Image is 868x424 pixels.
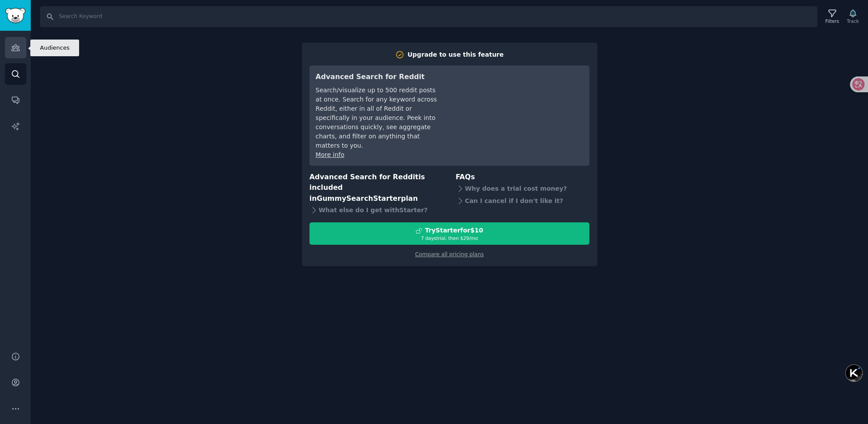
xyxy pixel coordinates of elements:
div: Upgrade to use this feature [407,50,504,59]
button: TryStarterfor$107 daystrial, then $29/mo [309,222,589,245]
div: Search/visualize up to 500 reddit posts at once. Search for any keyword across Reddit, either in ... [316,86,439,150]
div: What else do I get with Starter ? [309,204,443,216]
div: 7 days trial, then $ 29 /mo [310,235,589,241]
div: Try Starter for $10 [425,226,483,235]
div: Why does a trial cost money? [456,182,590,195]
input: Search Keyword [40,6,817,27]
a: More info [316,151,344,158]
h3: FAQs [456,172,590,183]
iframe: YouTube video player [451,72,583,138]
div: Filters [825,18,839,24]
div: Can I cancel if I don't like it? [456,195,590,207]
h3: Advanced Search for Reddit is included in plan [309,172,443,204]
img: GummySearch logo [5,8,25,23]
h3: Advanced Search for Reddit [316,72,439,83]
a: Compare all pricing plans [415,251,483,257]
span: GummySearch Starter [317,194,401,203]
